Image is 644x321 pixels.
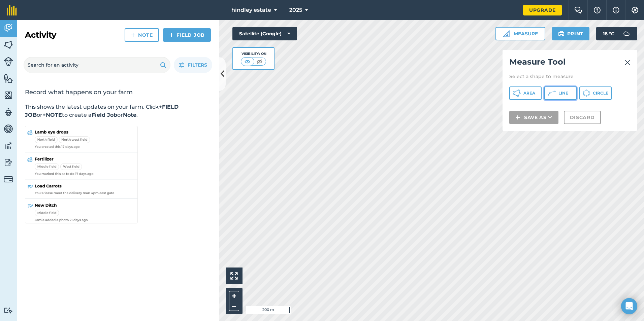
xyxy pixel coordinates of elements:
strong: +NOTE [42,112,62,118]
p: This shows the latest updates on your farm. Click or to create a or . [25,103,211,119]
img: svg+xml;base64,PHN2ZyB4bWxucz0iaHR0cDovL3d3dy53My5vcmcvMjAwMC9zdmciIHdpZHRoPSIxNyIgaGVpZ2h0PSIxNy... [613,6,619,14]
img: A cog icon [631,7,639,13]
button: + [229,291,239,301]
img: svg+xml;base64,PD94bWwgdmVyc2lvbj0iMS4wIiBlbmNvZGluZz0idXRmLTgiPz4KPCEtLSBHZW5lcmF0b3I6IEFkb2JlIE... [4,57,13,66]
button: Print [552,27,590,40]
span: Filters [188,61,207,69]
span: Area [523,91,535,96]
button: Satellite (Google) [232,27,297,40]
img: svg+xml;base64,PHN2ZyB4bWxucz0iaHR0cDovL3d3dy53My5vcmcvMjAwMC9zdmciIHdpZHRoPSI1NiIgaGVpZ2h0PSI2MC... [4,90,13,100]
img: Ruler icon [503,30,510,37]
span: 2025 [289,6,302,14]
p: Select a shape to measure [509,73,631,80]
button: 16 °C [596,27,637,40]
div: Visibility: On [241,51,266,57]
img: svg+xml;base64,PHN2ZyB4bWxucz0iaHR0cDovL3d3dy53My5vcmcvMjAwMC9zdmciIHdpZHRoPSI1MCIgaGVpZ2h0PSI0MC... [243,58,252,65]
img: svg+xml;base64,PHN2ZyB4bWxucz0iaHR0cDovL3d3dy53My5vcmcvMjAwMC9zdmciIHdpZHRoPSIxNCIgaGVpZ2h0PSIyNC... [169,31,174,39]
img: svg+xml;base64,PD94bWwgdmVyc2lvbj0iMS4wIiBlbmNvZGluZz0idXRmLTgiPz4KPCEtLSBHZW5lcmF0b3I6IEFkb2JlIE... [4,307,13,314]
h2: Measure Tool [509,57,631,70]
button: Filters [174,57,212,73]
button: Line [544,86,577,100]
button: Area [509,86,542,100]
img: svg+xml;base64,PHN2ZyB4bWxucz0iaHR0cDovL3d3dy53My5vcmcvMjAwMC9zdmciIHdpZHRoPSIxNCIgaGVpZ2h0PSIyNC... [515,113,520,121]
strong: Field Job [92,112,117,118]
input: Search for an activity [24,57,170,73]
span: hindley estate [231,6,271,14]
button: Discard [564,111,601,124]
button: Save as [509,111,558,124]
img: Four arrows, one pointing top left, one top right, one bottom right and the last bottom left [230,272,238,280]
h2: Record what happens on your farm [25,88,211,96]
img: svg+xml;base64,PHN2ZyB4bWxucz0iaHR0cDovL3d3dy53My5vcmcvMjAwMC9zdmciIHdpZHRoPSI1MCIgaGVpZ2h0PSI0MC... [255,58,264,65]
img: svg+xml;base64,PD94bWwgdmVyc2lvbj0iMS4wIiBlbmNvZGluZz0idXRmLTgiPz4KPCEtLSBHZW5lcmF0b3I6IEFkb2JlIE... [4,107,13,117]
img: A question mark icon [593,7,601,13]
img: svg+xml;base64,PHN2ZyB4bWxucz0iaHR0cDovL3d3dy53My5vcmcvMjAwMC9zdmciIHdpZHRoPSI1NiIgaGVpZ2h0PSI2MC... [4,73,13,83]
button: Measure [495,27,545,40]
img: svg+xml;base64,PHN2ZyB4bWxucz0iaHR0cDovL3d3dy53My5vcmcvMjAwMC9zdmciIHdpZHRoPSIxNCIgaGVpZ2h0PSIyNC... [131,31,135,39]
img: svg+xml;base64,PHN2ZyB4bWxucz0iaHR0cDovL3d3dy53My5vcmcvMjAwMC9zdmciIHdpZHRoPSI1NiIgaGVpZ2h0PSI2MC... [4,40,13,50]
img: svg+xml;base64,PHN2ZyB4bWxucz0iaHR0cDovL3d3dy53My5vcmcvMjAwMC9zdmciIHdpZHRoPSIyMiIgaGVpZ2h0PSIzMC... [624,59,631,67]
span: Line [558,91,568,96]
img: svg+xml;base64,PD94bWwgdmVyc2lvbj0iMS4wIiBlbmNvZGluZz0idXRmLTgiPz4KPCEtLSBHZW5lcmF0b3I6IEFkb2JlIE... [4,175,13,184]
span: Circle [593,91,608,96]
img: svg+xml;base64,PD94bWwgdmVyc2lvbj0iMS4wIiBlbmNvZGluZz0idXRmLTgiPz4KPCEtLSBHZW5lcmF0b3I6IEFkb2JlIE... [4,157,13,168]
img: svg+xml;base64,PD94bWwgdmVyc2lvbj0iMS4wIiBlbmNvZGluZz0idXRmLTgiPz4KPCEtLSBHZW5lcmF0b3I6IEFkb2JlIE... [4,141,13,151]
button: – [229,301,239,311]
button: Circle [579,86,612,100]
a: Note [125,28,159,42]
img: svg+xml;base64,PHN2ZyB4bWxucz0iaHR0cDovL3d3dy53My5vcmcvMjAwMC9zdmciIHdpZHRoPSIxOSIgaGVpZ2h0PSIyNC... [160,61,166,69]
a: Field Job [163,28,211,42]
span: 16 ° C [603,27,614,40]
img: svg+xml;base64,PD94bWwgdmVyc2lvbj0iMS4wIiBlbmNvZGluZz0idXRmLTgiPz4KPCEtLSBHZW5lcmF0b3I6IEFkb2JlIE... [4,23,13,33]
img: svg+xml;base64,PD94bWwgdmVyc2lvbj0iMS4wIiBlbmNvZGluZz0idXRmLTgiPz4KPCEtLSBHZW5lcmF0b3I6IEFkb2JlIE... [620,27,633,40]
img: Two speech bubbles overlapping with the left bubble in the forefront [574,7,582,13]
img: svg+xml;base64,PD94bWwgdmVyc2lvbj0iMS4wIiBlbmNvZGluZz0idXRmLTgiPz4KPCEtLSBHZW5lcmF0b3I6IEFkb2JlIE... [4,124,13,134]
a: Upgrade [523,5,562,15]
div: Open Intercom Messenger [621,298,637,314]
img: fieldmargin Logo [7,5,17,15]
h2: Activity [25,30,56,40]
strong: Note [123,112,136,118]
img: svg+xml;base64,PHN2ZyB4bWxucz0iaHR0cDovL3d3dy53My5vcmcvMjAwMC9zdmciIHdpZHRoPSIxOSIgaGVpZ2h0PSIyNC... [558,30,565,38]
